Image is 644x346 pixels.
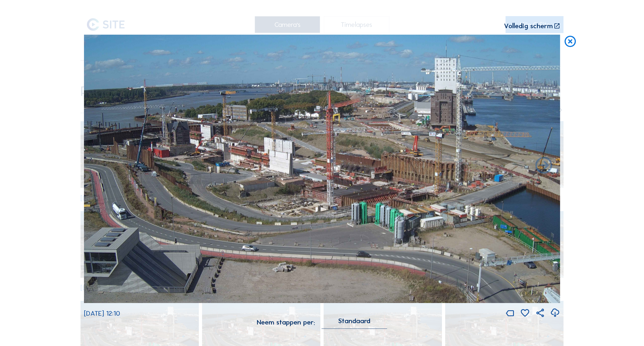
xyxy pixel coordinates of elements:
[84,309,120,318] span: [DATE] 12:10
[84,35,560,303] img: Image
[338,319,370,323] div: Standaard
[257,319,315,326] div: Neem stappen per:
[504,23,553,30] div: Volledig scherm
[534,156,554,176] i: Back
[321,319,387,329] div: Standaard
